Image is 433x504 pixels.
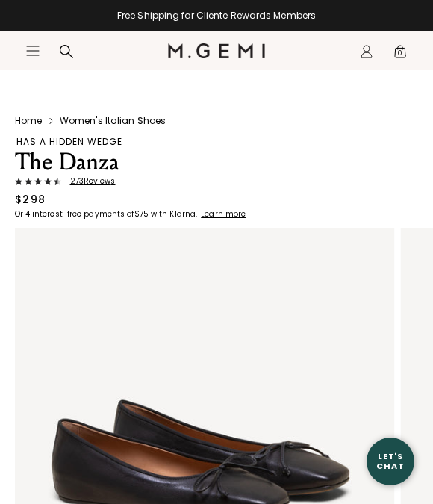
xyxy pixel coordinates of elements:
[61,177,116,186] span: 273 Review s
[25,43,40,58] button: Open site menu
[151,208,199,220] klarna-placement-style-body: with Klarna
[15,192,46,207] div: $298
[15,147,246,177] h1: The Danza
[199,210,246,219] a: Learn more
[134,208,149,220] klarna-placement-style-amount: $75
[15,115,42,127] a: Home
[15,177,246,186] a: 273Reviews
[201,208,246,220] klarna-placement-style-cta: Learn more
[60,115,166,127] a: Women's Italian Shoes
[367,452,414,470] div: Let's Chat
[393,47,408,62] span: 0
[168,43,266,58] img: M.Gemi
[15,208,134,220] klarna-placement-style-body: Or 4 interest-free payments of
[16,136,246,147] div: Has A Hidden Wedge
